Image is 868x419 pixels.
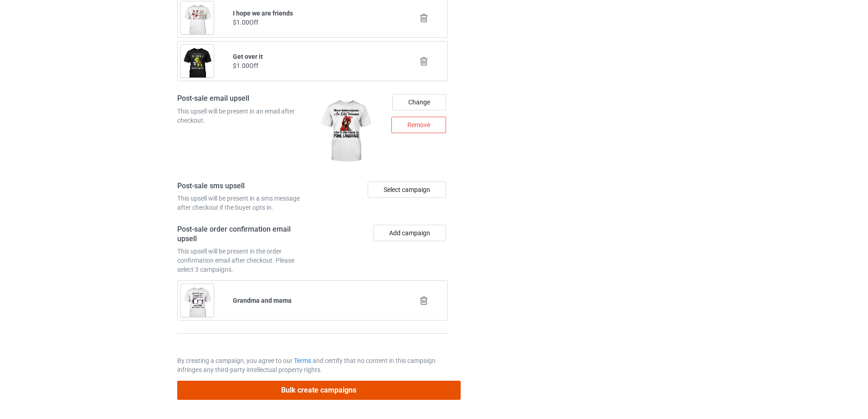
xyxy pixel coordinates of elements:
b: I hope we are friends [233,10,293,17]
div: Remove [391,117,446,133]
b: Grandma and mama [233,297,292,304]
div: This upsell will be present in an email after checkout. [177,107,309,125]
button: Add campaign [373,225,446,241]
div: This upsell will be present in a sms message after checkout if the buyer opts in. [177,194,309,212]
h4: Post-sale email upsell [177,94,309,103]
a: Terms [294,357,311,364]
button: Bulk create campaigns [177,381,461,399]
div: $1.00 Off [233,61,393,70]
p: By creating a campaign, you agree to our and certify that no content in this campaign infringes a... [177,356,448,374]
h4: Post-sale sms upsell [177,181,309,191]
div: This upsell will be present in the order confirmation email after checkout. Please select 3 campa... [177,247,309,274]
img: regular.jpg [316,94,375,169]
div: $1.00 Off [233,18,393,27]
h4: Post-sale order confirmation email upsell [177,225,309,243]
div: Select campaign [368,181,446,198]
div: Change [392,94,446,110]
b: Get over it [233,53,263,60]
